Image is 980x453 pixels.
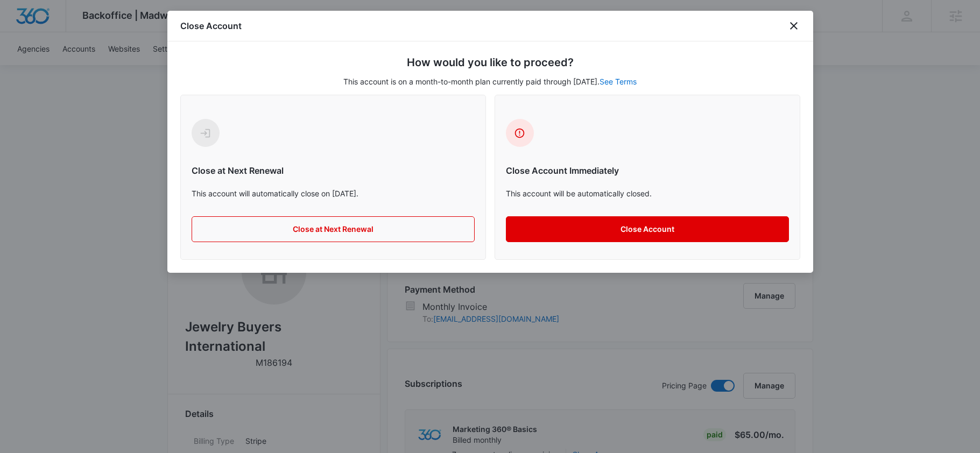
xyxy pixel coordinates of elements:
[506,188,789,199] p: This account will be automatically closed.
[506,164,789,177] h6: Close Account Immediately
[192,188,475,199] p: This account will automatically close on [DATE].
[192,216,475,242] button: Close at Next Renewal
[600,77,637,86] a: See Terms
[506,216,789,242] button: Close Account
[180,19,242,32] h1: Close Account
[192,164,475,177] h6: Close at Next Renewal
[180,76,800,87] p: This account is on a month-to-month plan currently paid through [DATE].
[180,54,800,70] h5: How would you like to proceed?
[787,19,800,32] button: close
